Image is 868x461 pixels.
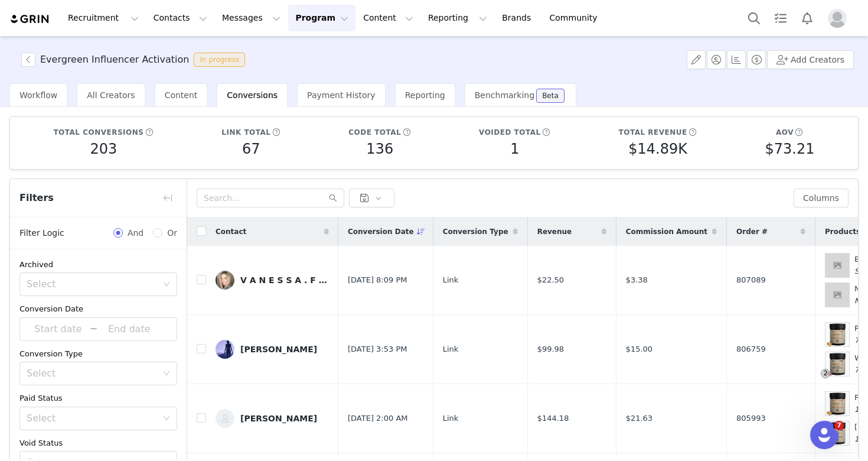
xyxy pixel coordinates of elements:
[216,271,234,290] img: 10628fc5-b56b-489c-b8f6-80e7fc9487e3.jpg
[329,194,337,202] i: icon: search
[825,226,860,237] span: Products
[221,127,270,138] h5: Link total
[61,5,146,31] button: Recruitment
[197,189,344,207] input: Search...
[240,414,317,423] div: [PERSON_NAME]
[19,348,177,360] div: Conversion Type
[21,53,250,67] span: [object Object]
[216,409,234,428] img: 2e4a90ba-083c-477d-9ea9-6169493961bc--s.jpg
[348,343,407,355] span: [DATE] 3:53 PM
[242,138,260,160] h5: 67
[537,343,564,355] span: $99.98
[288,5,355,31] button: Program
[19,191,54,205] span: Filters
[495,5,541,31] a: Brands
[227,90,278,100] span: Conversions
[307,90,376,100] span: Payment History
[626,274,648,286] span: $3.38
[443,413,459,424] span: Link
[822,368,829,379] span: 2
[356,5,420,31] button: Content
[348,226,414,237] span: Conversion Date
[421,5,494,31] button: Reporting
[53,127,143,138] h5: Total conversions
[810,421,838,449] iframe: Intercom live chat
[163,281,170,289] i: icon: down
[240,275,329,285] div: V A N E S S A . F I T N E S S
[537,274,564,286] span: $22.50
[825,254,849,277] img: placeholder-square.jpeg
[510,138,519,160] h5: 1
[542,92,559,99] div: Beta
[768,5,794,31] a: Tasks
[216,340,329,359] a: [PERSON_NAME]
[825,352,849,376] img: WatermelonGummies_750mg_Main.png
[27,368,157,379] div: Select
[765,138,815,160] h5: $73.21
[475,90,534,100] span: Benchmarking
[626,413,653,424] span: $21.63
[19,303,177,315] div: Conversion Date
[163,415,170,423] i: icon: down
[19,259,177,271] div: Archived
[19,90,57,100] span: Workflow
[794,189,849,207] button: Columns
[216,340,234,359] img: 25704809-241f-4f04-951a-07cebb6a26ca--s.jpg
[825,283,849,307] img: placeholder-square.jpeg
[27,413,157,424] div: Select
[27,322,90,337] input: Start date
[736,413,766,424] span: 805993
[348,127,401,138] h5: Code total
[736,226,768,237] span: Order #
[834,421,844,430] span: 7
[123,227,148,239] span: And
[543,5,610,31] a: Community
[348,413,408,424] span: [DATE] 2:00 AM
[479,127,541,138] h5: Voided total
[825,323,849,346] img: Peach_CBD_Gummies_1500.png
[537,226,572,237] span: Revenue
[19,392,177,404] div: Paid Status
[443,226,508,237] span: Conversion Type
[97,322,161,337] input: End date
[626,226,707,237] span: Commission Amount
[163,370,170,378] i: icon: down
[27,278,157,290] div: Select
[87,90,135,100] span: All Creators
[776,127,794,138] h5: AOV
[9,14,51,25] img: grin logo
[40,53,189,67] h3: Evergreen Influencer Activation
[240,345,317,354] div: [PERSON_NAME]
[736,343,766,355] span: 806759
[825,392,849,415] img: Peach_CBD_Gummies_1500.png
[828,9,847,28] img: placeholder-profile.jpg
[767,50,854,69] button: Add Creators
[90,138,118,160] h5: 203
[215,5,288,31] button: Messages
[628,138,687,160] h5: $14.89K
[194,53,245,67] span: In progress
[619,127,687,138] h5: Total revenue
[216,271,329,290] a: V A N E S S A . F I T N E S S
[19,437,177,449] div: Void Status
[19,227,64,239] span: Filter Logic
[405,90,445,100] span: Reporting
[216,226,246,237] span: Contact
[146,5,214,31] button: Contacts
[216,409,329,428] a: [PERSON_NAME]
[537,413,569,424] span: $144.18
[794,5,820,31] button: Notifications
[443,343,459,355] span: Link
[736,274,766,286] span: 807089
[348,274,407,286] span: [DATE] 8:09 PM
[626,343,653,355] span: $15.00
[165,90,198,100] span: Content
[162,227,177,239] span: Or
[366,138,393,160] h5: 136
[821,9,859,28] button: Profile
[443,274,459,286] span: Link
[741,5,767,31] button: Search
